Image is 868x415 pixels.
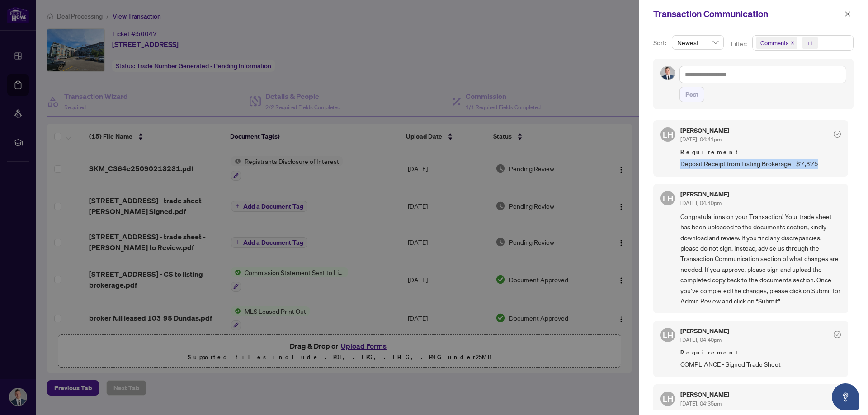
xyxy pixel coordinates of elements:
p: Sort: [653,38,668,48]
span: Deposit Receipt from Listing Brokerage - $7,375 [680,159,841,169]
div: Transaction Communication [653,7,842,21]
span: Congratulations on your Transaction! Your trade sheet has been uploaded to the documents section,... [680,211,841,306]
img: Profile Icon [661,66,675,80]
div: +1 [807,38,814,47]
span: LH [663,329,673,341]
span: Comments [756,37,797,49]
span: check-circle [834,131,841,138]
h5: [PERSON_NAME] [680,392,729,398]
span: check-circle [834,331,841,338]
h5: [PERSON_NAME] [680,127,729,134]
span: Comments [760,38,788,47]
span: Requirement [680,148,841,157]
p: Filter: [731,39,748,49]
button: Open asap [832,383,859,410]
span: COMPLIANCE - Signed Trade Sheet [680,359,841,369]
span: [DATE], 04:40pm [680,200,722,206]
button: Post [679,87,704,102]
span: [DATE], 04:35pm [680,400,722,407]
span: LH [663,192,673,205]
span: Newest [677,36,718,49]
span: close [790,41,795,45]
span: [DATE], 04:40pm [680,336,722,343]
span: close [844,11,851,17]
h5: [PERSON_NAME] [680,328,729,334]
span: LH [663,128,673,141]
h5: [PERSON_NAME] [680,191,729,197]
span: [DATE], 04:41pm [680,136,722,143]
span: LH [663,392,673,405]
span: Requirement [680,348,841,357]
